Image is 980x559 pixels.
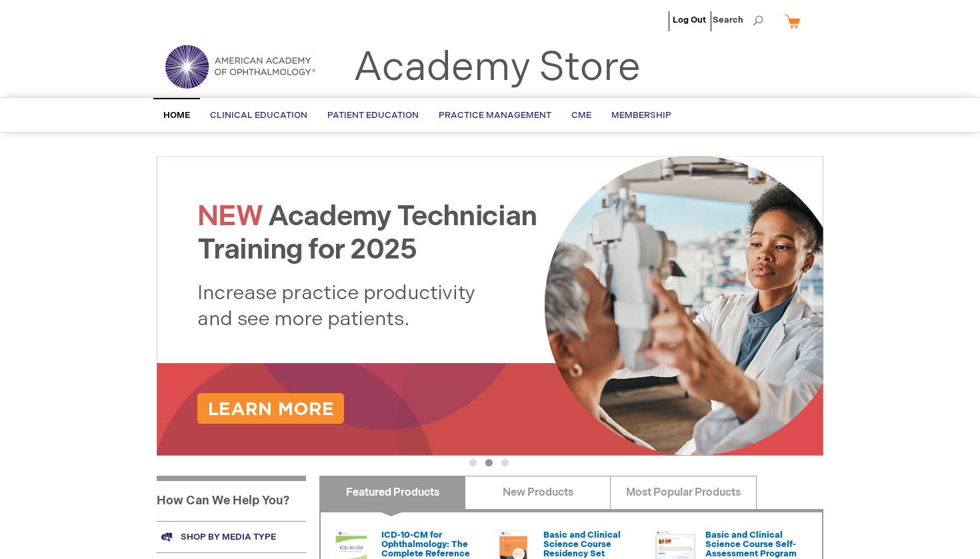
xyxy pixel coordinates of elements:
a: Academy Store [353,44,641,92]
span: Home [163,110,190,121]
span: Patient Education [327,110,419,121]
span: Membership [611,110,671,121]
a: New Products [465,476,611,509]
button: 2 of 3 [485,459,493,466]
button: 3 of 3 [501,459,509,466]
button: 1 of 3 [469,459,477,466]
span: CME [571,110,591,121]
a: Featured Products [319,476,465,509]
span: Practice Management [439,110,551,121]
a: Shop by media type [157,521,306,552]
span: Clinical Education [210,110,307,121]
h1: How Can We Help You? [157,476,306,521]
a: Log Out [673,15,706,25]
span: Search [713,7,763,33]
a: Most Popular Products [610,476,756,509]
